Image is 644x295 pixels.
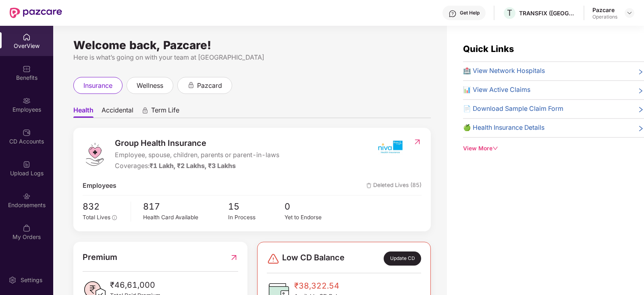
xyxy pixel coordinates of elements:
[83,81,112,91] span: insurance
[384,251,421,265] div: Update CD
[592,14,617,20] div: Operations
[150,162,236,170] span: ₹1 Lakh, ₹2 Lakhs, ₹3 Lakhs
[197,81,222,91] span: pazcard
[228,213,285,222] div: In Process
[141,107,149,114] div: animation
[626,10,633,16] img: svg+xml;base64,PHN2ZyBpZD0iRHJvcGRvd24tMzJ4MzIiIHhtbG5zPSJodHRwOi8vd3d3LnczLm9yZy8yMDAwL3N2ZyIgd2...
[73,42,431,48] div: Welcome back, Pazcare!
[228,199,285,213] span: 15
[187,81,195,89] div: animation
[294,280,350,292] span: ₹38,322.54
[463,144,644,153] div: View More
[112,215,117,220] span: info-circle
[73,52,431,62] div: Here is what’s going on with your team at [GEOGRAPHIC_DATA]
[10,8,62,18] img: New Pazcare Logo
[8,276,17,284] img: svg+xml;base64,PHN2ZyBpZD0iU2V0dGluZy0yMHgyMCIgeG1sbnM9Imh0dHA6Ly93d3cudzMub3JnLzIwMDAvc3ZnIiB3aW...
[375,137,405,157] img: insurerIcon
[23,65,31,73] img: svg+xml;base64,PHN2ZyBpZD0iQmVuZWZpdHMiIHhtbG5zPSJodHRwOi8vd3d3LnczLm9yZy8yMDAwL3N2ZyIgd2lkdGg9Ij...
[23,192,31,200] img: svg+xml;base64,PHN2ZyBpZD0iRW5kb3JzZW1lbnRzIiB4bWxucz0iaHR0cDovL3d3dy53My5vcmcvMjAwMC9zdmciIHdpZH...
[83,181,116,191] span: Employees
[23,129,31,137] img: svg+xml;base64,PHN2ZyBpZD0iQ0RfQWNjb3VudHMiIGRhdGEtbmFtZT0iQ0QgQWNjb3VudHMiIHhtbG5zPSJodHRwOi8vd3...
[73,106,93,118] span: Health
[102,106,133,118] span: Accidental
[507,8,512,18] span: T
[83,251,117,264] span: Premium
[285,199,341,213] span: 0
[463,104,563,114] span: 📄 Download Sample Claim Form
[110,279,160,291] span: ₹46,61,000
[115,161,279,171] div: Coverages:
[413,138,422,146] img: RedirectIcon
[137,81,163,91] span: wellness
[519,9,575,17] div: TRANSFIX ([GEOGRAPHIC_DATA]) PRIVATE LIMITED
[592,6,617,14] div: Pazcare
[115,137,279,150] span: Group Health Insurance
[366,181,422,191] span: Deleted Lives (85)
[282,251,345,265] span: Low CD Balance
[638,125,644,133] span: right
[230,251,238,264] img: RedirectIcon
[463,85,530,95] span: 📊 View Active Claims
[23,224,31,232] img: svg+xml;base64,PHN2ZyBpZD0iTXlfT3JkZXJzIiBkYXRhLW5hbWU9Ik15IE9yZGVycyIgeG1sbnM9Imh0dHA6Ly93d3cudz...
[463,123,544,133] span: 🍏 Health Insurance Details
[23,160,31,168] img: svg+xml;base64,PHN2ZyBpZD0iVXBsb2FkX0xvZ3MiIGRhdGEtbmFtZT0iVXBsb2FkIExvZ3MiIHhtbG5zPSJodHRwOi8vd3...
[23,97,31,105] img: svg+xml;base64,PHN2ZyBpZD0iRW1wbG95ZWVzIiB4bWxucz0iaHR0cDovL3d3dy53My5vcmcvMjAwMC9zdmciIHdpZHRoPS...
[115,150,279,160] span: Employee, spouse, children, parents or parent-in-laws
[83,142,107,166] img: logo
[143,199,228,213] span: 817
[638,87,644,95] span: right
[460,10,480,16] div: Get Help
[23,33,31,41] img: svg+xml;base64,PHN2ZyBpZD0iSG9tZSIgeG1sbnM9Imh0dHA6Ly93d3cudzMub3JnLzIwMDAvc3ZnIiB3aWR0aD0iMjAiIG...
[366,183,372,188] img: deleteIcon
[449,10,457,18] img: svg+xml;base64,PHN2ZyBpZD0iSGVscC0zMngzMiIgeG1sbnM9Imh0dHA6Ly93d3cudzMub3JnLzIwMDAvc3ZnIiB3aWR0aD...
[18,276,45,284] div: Settings
[463,66,545,76] span: 🏥 View Network Hospitals
[83,214,110,220] span: Total Lives
[151,106,179,118] span: Term Life
[143,213,228,222] div: Health Card Available
[638,106,644,114] span: right
[463,44,514,54] span: Quick Links
[267,252,280,265] img: svg+xml;base64,PHN2ZyBpZD0iRGFuZ2VyLTMyeDMyIiB4bWxucz0iaHR0cDovL3d3dy53My5vcmcvMjAwMC9zdmciIHdpZH...
[492,145,498,151] span: down
[638,68,644,76] span: right
[83,199,125,213] span: 832
[285,213,341,222] div: Yet to Endorse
